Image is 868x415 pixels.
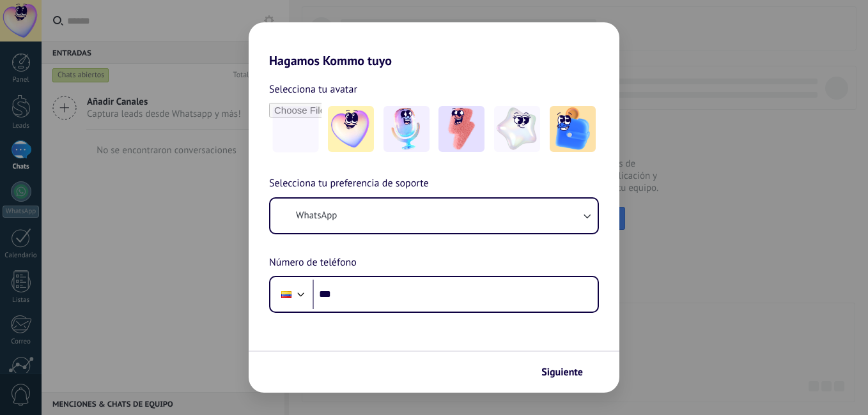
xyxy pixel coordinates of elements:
[494,106,540,152] img: -4.jpeg
[384,106,430,152] img: -2.jpeg
[438,106,484,152] img: -3.jpeg
[270,199,598,233] button: WhatsApp
[541,368,583,377] span: Siguiente
[249,22,619,68] h2: Hagamos Kommo tuyo
[269,81,357,98] span: Selecciona tu avatar
[269,255,357,271] span: Número de teléfono
[296,209,337,222] span: WhatsApp
[550,106,596,152] img: -5.jpeg
[536,361,600,383] button: Siguiente
[269,176,429,192] span: Selecciona tu preferencia de soporte
[274,281,298,308] div: Colombia: + 57
[328,106,374,152] img: -1.jpeg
